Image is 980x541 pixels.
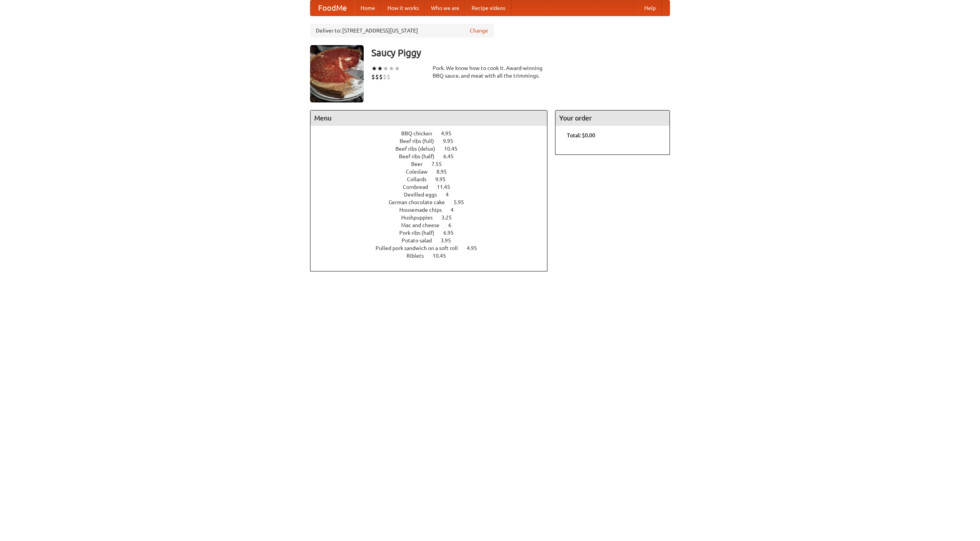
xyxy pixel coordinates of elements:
li: $ [379,73,383,81]
span: 8.95 [436,169,454,175]
b: Total: $0.00 [567,132,595,138]
li: $ [383,73,387,81]
li: $ [371,73,375,81]
span: Beef ribs (delux) [395,146,443,152]
li: ★ [371,64,377,73]
li: ★ [377,64,383,73]
li: ★ [394,64,400,73]
a: Collards 9.95 [407,176,460,182]
span: 6 [448,222,459,228]
li: $ [375,73,379,81]
span: Beef ribs (full) [400,138,442,144]
a: Pork ribs (half) 6.95 [399,230,468,236]
span: 10.45 [433,253,454,259]
a: Mac and cheese 6 [401,222,465,228]
a: Change [470,27,488,34]
a: Hushpuppies 3.25 [401,214,466,221]
span: Beer [411,161,430,167]
span: 7.55 [431,161,449,167]
span: 5.95 [454,199,472,205]
span: Housemade chips [399,207,449,213]
span: Collards [407,176,434,182]
h3: Saucy Piggy [371,45,670,60]
a: Home [354,0,381,16]
span: Cornbread [403,184,436,190]
li: $ [387,73,390,81]
span: Coleslaw [406,169,435,175]
h4: Menu [310,110,547,126]
li: ★ [383,64,389,73]
span: Riblets [407,253,431,259]
span: 9.95 [443,138,461,144]
span: 3.25 [441,214,459,221]
a: Housemade chips 4 [399,207,468,213]
a: Beer 7.55 [411,161,456,167]
h4: Your order [555,110,670,126]
span: 10.45 [444,146,465,152]
span: 4 [451,207,461,213]
a: Beef ribs (full) 9.95 [400,138,467,144]
a: Help [638,0,662,16]
span: 6.45 [443,153,461,159]
img: angular.jpg [310,45,364,102]
span: 4 [446,192,456,198]
span: Hushpuppies [401,214,440,221]
a: Potato salad 3.95 [402,237,465,244]
a: FoodMe [310,0,354,16]
a: Coleslaw 8.95 [406,169,461,175]
span: 6.95 [443,230,461,236]
a: Riblets 10.45 [407,253,460,259]
a: Cornbread 11.45 [403,184,464,190]
span: BBQ chicken [401,130,440,136]
a: Devilled eggs 4 [404,192,463,198]
div: Deliver to: [STREET_ADDRESS][US_STATE] [310,24,494,37]
a: Who we are [425,0,465,16]
span: 3.95 [441,237,459,244]
li: ★ [389,64,394,73]
a: German chocolate cake 5.95 [389,199,478,205]
span: Pulled pork sandwich on a soft roll [376,245,465,251]
a: Beef ribs (half) 6.45 [399,153,468,159]
span: Beef ribs (half) [399,153,442,159]
span: 9.95 [435,176,453,182]
span: German chocolate cake [389,199,452,205]
a: Pulled pork sandwich on a soft roll 4.95 [376,245,491,251]
a: Recipe videos [465,0,511,16]
a: BBQ chicken 4.95 [401,130,465,136]
div: Pork. We know how to cook it. Award-winning BBQ sauce, and meat with all the trimmings. [433,64,547,80]
span: Mac and cheese [401,222,447,228]
span: 4.95 [467,245,485,251]
span: Devilled eggs [404,192,444,198]
span: Pork ribs (half) [399,230,442,236]
span: 4.95 [441,130,459,136]
a: How it works [381,0,425,16]
a: Beef ribs (delux) 10.45 [395,146,472,152]
span: Potato salad [402,237,439,244]
span: 11.45 [437,184,458,190]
